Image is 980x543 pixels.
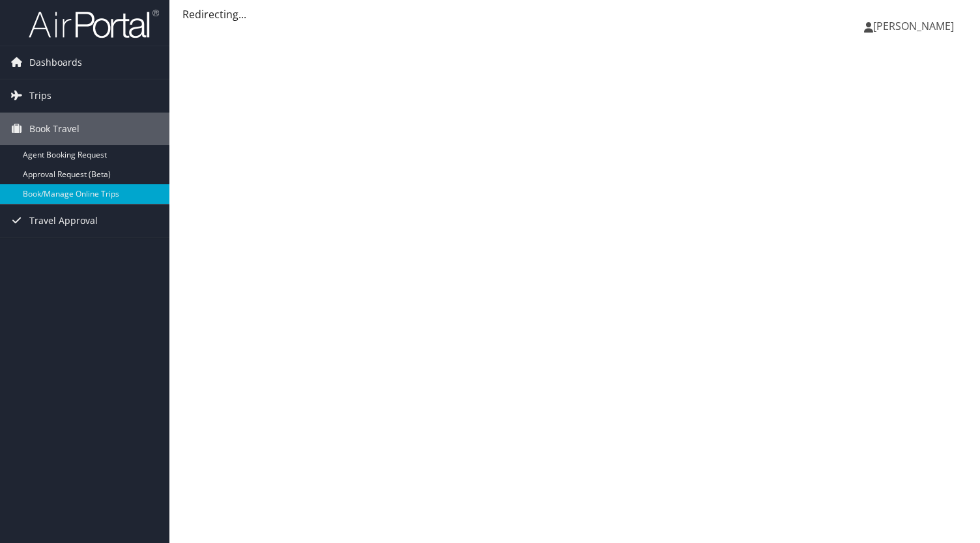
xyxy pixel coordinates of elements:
span: Travel Approval [29,204,98,237]
span: Dashboards [29,46,82,79]
a: [PERSON_NAME] [864,7,967,46]
img: airportal-logo.png [29,8,159,39]
span: [PERSON_NAME] [873,19,954,33]
div: Redirecting... [182,7,967,22]
span: Book Travel [29,113,79,145]
span: Trips [29,79,51,112]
